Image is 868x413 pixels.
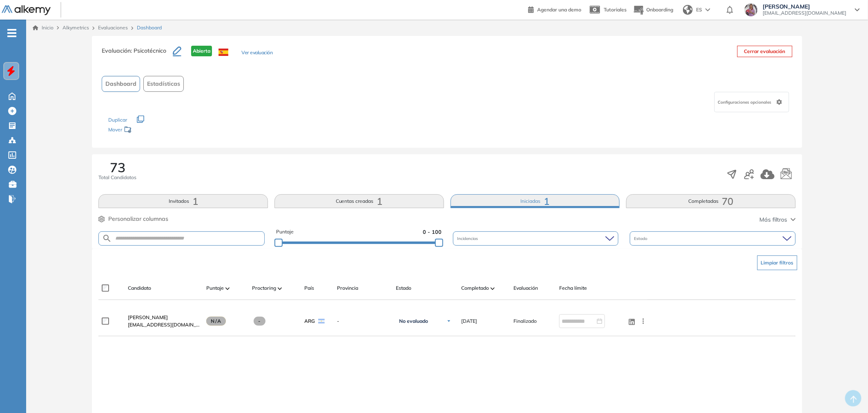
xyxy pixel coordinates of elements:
[604,7,627,13] span: Tutoriales
[128,284,151,292] span: Candidato
[62,24,89,31] span: Alkymetrics
[559,284,587,292] span: Fecha límite
[399,318,428,324] span: No evaluado
[274,194,444,208] button: Cuentas creadas1
[252,284,276,292] span: Proctoring
[528,4,581,14] a: Agendar una demo
[457,235,480,242] span: Incidencias
[102,76,140,92] button: Dashboard
[225,287,230,290] img: [missing "en.ARROW_ALT" translation]
[763,3,847,10] span: [PERSON_NAME]
[147,80,180,88] span: Estadísticas
[7,32,16,34] i: -
[108,123,190,138] div: Mover
[737,46,792,57] button: Cerrar evaluación
[137,24,162,31] span: Dashboard
[760,215,796,224] button: Más filtros
[98,24,128,31] a: Evaluaciones
[513,284,538,292] span: Evaluación
[396,284,411,292] span: Estado
[423,228,442,236] span: 0 - 100
[626,194,796,208] button: Completadas70
[105,80,136,88] span: Dashboard
[241,49,272,58] button: Ver evaluación
[108,215,168,223] span: Personalizar columnas
[2,5,51,16] img: Logo
[461,318,477,325] span: [DATE]
[633,1,673,19] button: Onboarding
[98,174,136,181] span: Total Candidatos
[630,231,795,246] div: Estado
[646,7,673,13] span: Onboarding
[102,233,112,244] img: SEARCH_ALT
[446,319,451,324] img: Ícono de flecha
[337,284,358,292] span: Provincia
[206,284,224,292] span: Puntaje
[304,284,314,292] span: País
[696,6,702,13] span: ES
[131,47,166,54] span: : Psicotécnico
[318,319,325,324] img: ARG
[143,76,184,92] button: Estadísticas
[760,215,788,224] span: Más filtros
[453,231,618,246] div: Incidencias
[128,314,200,321] a: [PERSON_NAME]
[191,46,212,56] span: Abierta
[757,255,797,270] button: Limpiar filtros
[33,24,54,31] a: Inicio
[304,318,315,325] span: ARG
[98,194,268,208] button: Invitados1
[763,10,847,16] span: [EMAIL_ADDRESS][DOMAIN_NAME]
[128,314,168,320] span: [PERSON_NAME]
[110,161,125,174] span: 73
[714,92,789,112] div: Configuraciones opcionales
[108,117,127,123] span: Duplicar
[491,287,495,290] img: [missing "en.ARROW_ALT" translation]
[337,318,389,325] span: -
[219,49,228,56] img: ESP
[98,215,168,223] button: Personalizar columnas
[206,317,226,326] span: N/A
[254,317,266,326] span: -
[705,8,710,11] img: arrow
[278,287,282,290] img: [missing "en.ARROW_ALT" translation]
[102,46,173,63] h3: Evaluación
[276,228,294,236] span: Puntaje
[537,7,581,13] span: Agendar una demo
[461,284,489,292] span: Completado
[513,318,537,325] span: Finalizado
[718,99,773,105] span: Configuraciones opcionales
[683,5,693,15] img: world
[634,235,649,242] span: Estado
[128,321,200,329] span: [EMAIL_ADDRESS][DOMAIN_NAME]
[451,194,620,208] button: Iniciadas1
